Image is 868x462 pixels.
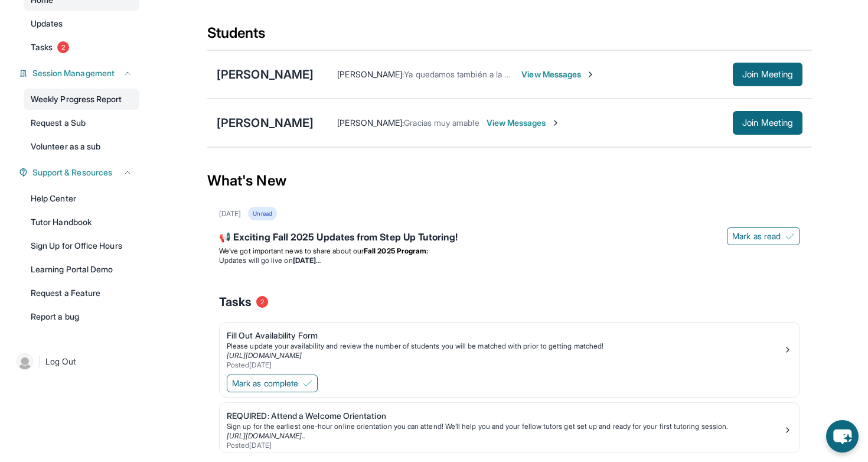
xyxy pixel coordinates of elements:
[227,441,783,450] div: Posted [DATE]
[785,232,795,241] img: Mark as read
[32,167,112,178] span: Support & Resources
[219,209,241,219] div: [DATE]
[227,330,783,341] div: Fill Out Availability Form
[207,24,812,50] div: Students
[227,431,305,440] a: [URL][DOMAIN_NAME]..
[31,18,63,30] span: Updates
[31,41,53,53] span: Tasks
[17,353,33,370] img: user-img
[24,235,139,256] a: Sign Up for Office Hours
[551,118,560,128] img: Chevron-Right
[219,230,800,246] div: 📢 Exciting Fall 2025 Updates from Step Up Tutoring!
[217,66,314,83] div: [PERSON_NAME]
[826,420,859,453] button: chat-button
[24,112,139,134] a: Request a Sub
[219,256,800,265] li: Updates will go live on
[24,89,139,110] a: Weekly Progress Report
[24,259,139,280] a: Learning Portal Demo
[303,379,312,388] img: Mark as complete
[227,341,783,351] div: Please update your availability and review the number of students you will be matched with prior ...
[404,69,645,79] span: Ya quedamos también a la misma hora para las siguientes clases
[220,403,800,453] a: REQUIRED: Attend a Welcome OrientationSign up for the earliest one-hour online orientation you ca...
[227,410,783,422] div: REQUIRED: Attend a Welcome Orientation
[217,115,314,131] div: [PERSON_NAME]
[24,13,139,34] a: Updates
[337,69,404,79] span: [PERSON_NAME] :
[586,70,595,79] img: Chevron-Right
[732,230,781,242] span: Mark as read
[24,306,139,327] a: Report a bug
[727,227,800,245] button: Mark as read
[24,282,139,304] a: Request a Feature
[28,167,132,178] button: Support & Resources
[219,294,252,310] span: Tasks
[57,41,69,53] span: 2
[733,63,802,86] button: Join Meeting
[337,118,404,128] span: [PERSON_NAME] :
[24,188,139,209] a: Help Center
[227,375,318,392] button: Mark as complete
[487,117,560,129] span: View Messages
[293,256,321,265] strong: [DATE]
[219,246,364,255] span: We’ve got important news to share about our
[207,155,812,207] div: What's New
[742,119,793,126] span: Join Meeting
[742,71,793,78] span: Join Meeting
[32,67,115,79] span: Session Management
[232,378,298,389] span: Mark as complete
[24,136,139,157] a: Volunteer as a sub
[28,67,132,79] button: Session Management
[227,351,302,360] a: [URL][DOMAIN_NAME]
[24,37,139,58] a: Tasks2
[220,323,800,372] a: Fill Out Availability FormPlease update your availability and review the number of students you w...
[404,118,479,128] span: Gracias muy amable
[38,354,41,369] span: |
[24,212,139,233] a: Tutor Handbook
[256,296,268,308] span: 2
[12,349,139,375] a: |Log Out
[364,246,428,255] strong: Fall 2025 Program:
[521,69,595,80] span: View Messages
[45,356,76,367] span: Log Out
[227,360,783,370] div: Posted [DATE]
[227,422,783,431] div: Sign up for the earliest one-hour online orientation you can attend! We’ll help you and your fell...
[248,207,276,220] div: Unread
[733,111,802,135] button: Join Meeting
